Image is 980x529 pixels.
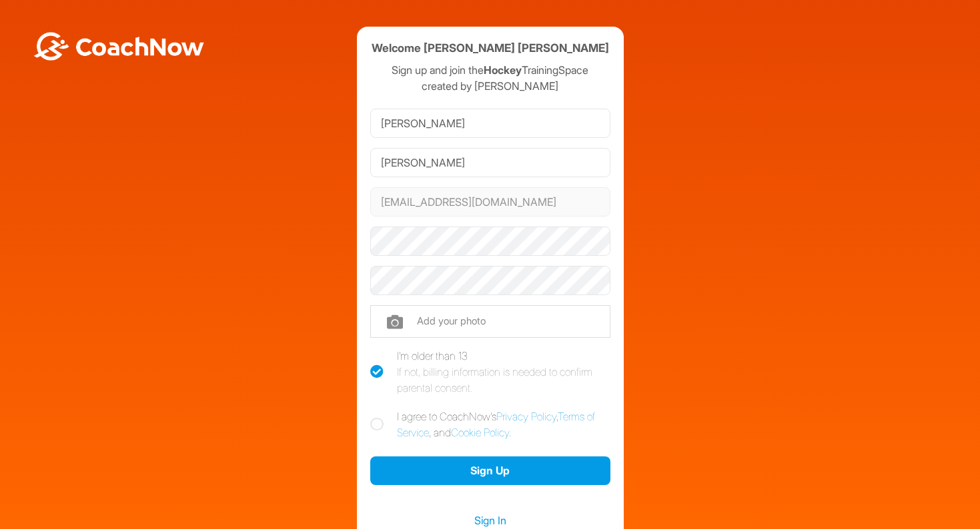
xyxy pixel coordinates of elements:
[397,348,610,396] div: I'm older than 13
[451,426,509,439] a: Cookie Policy
[370,148,610,177] input: Last Name
[372,40,609,57] h4: Welcome [PERSON_NAME] [PERSON_NAME]
[370,62,610,78] p: Sign up and join the TrainingSpace
[397,364,610,396] div: If not, billing information is needed to confirm parental consent.
[32,32,205,61] img: BwLJSsUCoWCh5upNqxVrqldRgqLPVwmV24tXu5FoVAoFEpwwqQ3VIfuoInZCoVCoTD4vwADAC3ZFMkVEQFDAAAAAElFTkSuQmCC
[370,187,610,217] input: Email
[370,78,610,94] p: created by [PERSON_NAME]
[484,63,522,77] strong: Hockey
[370,408,610,440] label: I agree to CoachNow's , , and .
[397,410,595,439] a: Terms of Service
[370,512,610,529] a: Sign In
[370,109,610,138] input: First Name
[370,456,610,485] button: Sign Up
[496,410,556,423] a: Privacy Policy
